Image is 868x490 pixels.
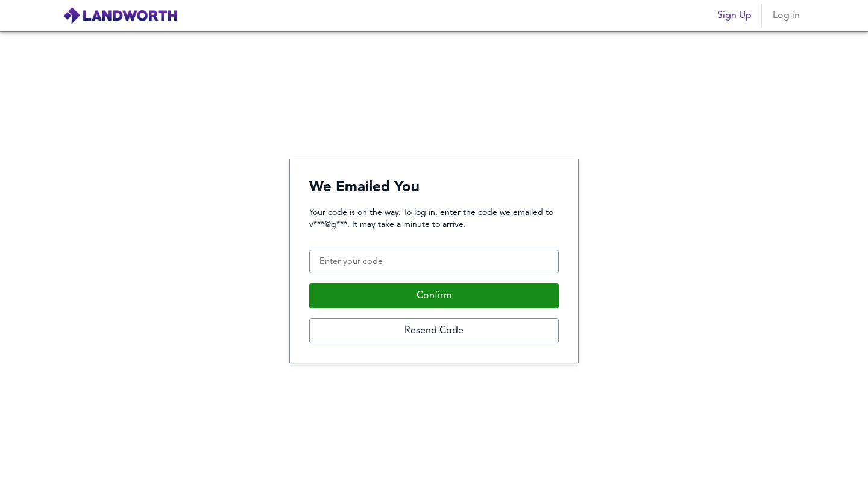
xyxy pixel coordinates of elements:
h4: We Emailed You [309,179,559,197]
button: Log in [767,4,805,28]
button: Resend Code [309,318,559,343]
button: Confirm [309,283,559,308]
input: Enter your code [309,250,559,274]
img: logo [63,7,178,25]
p: Your code is on the way. To log in, enter the code we emailed to v***@g***. It may take a minute ... [309,206,559,231]
button: Sign Up [712,4,756,28]
span: Sign Up [717,7,752,24]
span: Log in [772,7,800,24]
